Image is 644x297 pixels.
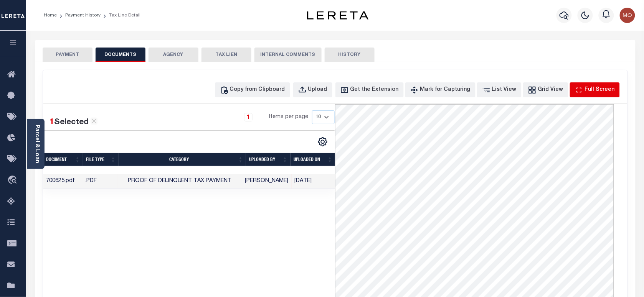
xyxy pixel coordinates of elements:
[350,86,399,94] div: Get the Extension
[230,86,285,94] div: Copy from Clipboard
[585,86,615,94] div: Full Screen
[82,174,117,189] td: .PDF
[269,113,308,121] span: Items per page
[244,113,253,121] a: 1
[96,48,145,62] button: DOCUMENTS
[119,153,246,166] th: CATEGORY: activate to sort column ascending
[34,125,40,163] a: Parcel & Loan
[201,48,251,62] button: TAX LIEN
[149,48,198,62] button: AGENCY
[43,153,83,166] th: Document: activate to sort column ascending
[44,13,57,18] a: Home
[242,174,292,189] td: [PERSON_NAME]
[291,153,335,166] th: UPLOADED ON: activate to sort column ascending
[523,82,568,97] button: Grid View
[325,48,375,62] button: HISTORY
[50,117,97,129] div: Selected
[477,82,522,97] button: List View
[43,174,83,189] td: 700625.pdf
[292,174,336,189] td: [DATE]
[43,48,92,62] button: PAYMENT
[254,48,322,62] button: INTERNAL COMMENTS
[215,82,290,97] button: Copy from Clipboard
[83,153,119,166] th: FILE TYPE: activate to sort column ascending
[101,12,140,19] li: Tax Line Detail
[128,178,232,184] span: Proof of Delinquent Tax Payment
[492,86,517,94] div: List View
[246,153,291,166] th: UPLOADED BY: activate to sort column ascending
[620,8,635,23] img: svg+xml;base64,PHN2ZyB4bWxucz0iaHR0cDovL3d3dy53My5vcmcvMjAwMC9zdmciIHBvaW50ZXItZXZlbnRzPSJub25lIi...
[307,11,368,20] img: logo-dark.svg
[570,82,620,97] button: Full Screen
[7,176,20,185] i: travel_explore
[65,13,101,18] a: Payment History
[50,118,54,126] span: 1
[420,86,471,94] div: Mark for Capturing
[308,86,327,94] div: Upload
[335,82,404,97] button: Get the Extension
[405,82,476,97] button: Mark for Capturing
[293,82,332,97] button: Upload
[538,86,563,94] div: Grid View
